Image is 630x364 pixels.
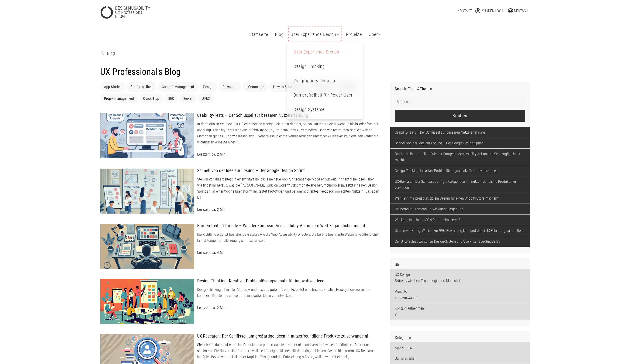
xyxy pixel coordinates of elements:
a: User Experience Design [289,45,357,59]
a: account_circleKunden-Login [475,8,504,14]
a: Zielgruppe & Persona [289,74,357,88]
span: language [508,8,514,14]
p: Die Richtlinie ergänzt bestehende Gesetze wie die Web Accessibility Directive, die bereits bestim... [197,231,380,243]
a: How-to & Anleitungen [273,84,306,89]
span: Lesezeit: ca. 4 Min. [197,250,226,255]
a: Die perfekte Frontend-Entwicklungsumgebung [390,204,530,214]
a: Barrierefreiheit [390,353,530,364]
a: Usability-Tests – Der Schlüssel zur besseren Nutzererfahrung [390,127,530,138]
span: account_circle [475,8,482,14]
h2: Kategorien [395,335,525,340]
p: Brücke zwischen Technologie und Mensch [395,278,525,284]
strong: BLOG [115,14,125,19]
h1: UX Professional's Blog [100,67,530,77]
a: Der Unterschied zwischen Design-System und User-Interface-Guidelines [390,236,530,247]
a: Barrierefreiheit [130,84,153,89]
a: Download [222,84,237,89]
p: Design-Thinking ist in aller Munde – und das aus gutem Grund! Es bietet eine frische, kreative He... [197,287,380,299]
a: Blog [274,27,285,42]
p: Eine Auswahl [395,294,525,300]
a: Barrierefreiheit für alle – Wie der European Accessibility Act unsere Welt zugänglicher macht [390,149,530,165]
a: UI/UX [202,96,210,101]
a: ProjekteEine Auswahl [390,286,530,303]
a: Design Systeme [289,102,357,117]
span: arrow_back [100,50,107,56]
a: User Experience Design [289,27,341,42]
h3: Neueste Tipps & Themen [395,86,525,91]
span: Lesezeit: ca. 3 Min. [197,207,226,212]
a: UX DesignBrücke zwischen Technologie und Mensch [390,269,530,286]
h3: Barrierefreiheit für alle – Wie der European Accessibility Act unsere Welt zugänglicher macht [197,223,380,228]
a: Wer kann mir preisgünstig ein Design für einen Shopify-Store machen? [390,193,530,204]
span: Lesezeit: ca. 2 Min. [197,152,226,156]
a: Kontakt aufnehmen [390,303,530,320]
a: Wie kann ich einen JSON-Return simulieren? [390,215,530,225]
a: Content Management [162,84,194,89]
h3: UX-Research: Der Schlüssel, um großartige Ideen in nutzerfreundliche Produkte zu verwandeln! [197,334,380,339]
span: Lesezeit: ca. 2 Min. [197,305,226,310]
h3: Schnell von der Idee zur Lösung – Der Google Design Sprint [197,168,380,173]
a: eCommerce [246,84,264,89]
p: Stell dir vor, du arbeitest in einem Start-up, das eine neue App für nachhaltige Mode entwickelt.... [197,176,380,200]
a: Startseite [248,27,270,42]
span: Deutsch [514,9,528,13]
a: Projektmanagement [104,96,134,101]
a: UX-Research: Der Schlüssel, um großartige Ideen in nutzerfreundliche Produkte zu verwandeln! [390,176,530,193]
a: arrow_backBlog [100,50,115,57]
a: languageDeutsch [508,8,528,14]
a: Usercrowd-Erfolg: Wie ich zur 99%-Bewertung kam und dabei UX-Erfahrung sammelte [390,225,530,236]
a: App Stories [104,84,121,89]
a: DESIGN4USABILITYUX ProfessionalBLOG [100,6,240,19]
a: SEO [168,96,174,101]
a: Design [203,84,213,89]
input: Suchen [395,110,525,122]
a: Kontakt [457,8,472,14]
a: Projekte [345,27,363,42]
p: Stell dir vor, du baust ein tolles Produkt, das perfekt aussieht – aber niemand versteht, wie es ... [197,342,380,360]
a: Design Thinking [289,59,357,74]
h3: Design-Thinking: Kreativer Problemlösungsansatz für innovative Ideen [197,279,380,283]
a: Barrierefreiheit für Power-User [289,88,357,102]
a: Server [183,96,193,101]
strong: 4 [129,5,131,11]
a: Über [367,27,382,42]
h3: Usability-Tests – Der Schlüssel zur besseren Nutzererfahrung [197,113,380,118]
p: In der digitalen Welt von [DATE] entscheiden wenige Sekunden darüber, ob ein Nutzer auf einer Web... [197,121,380,145]
a: Schnell von der Idee zur Lösung – Der Google Design Sprint [390,138,530,148]
h3: Über [395,263,525,267]
span: Kunden-Login [482,9,504,13]
a: Quick-Tipp [143,96,159,101]
a: Design-Thinking: Kreativer Problemlösungsansatz für innovative Ideen [390,165,530,176]
a: App Stories [390,342,530,353]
